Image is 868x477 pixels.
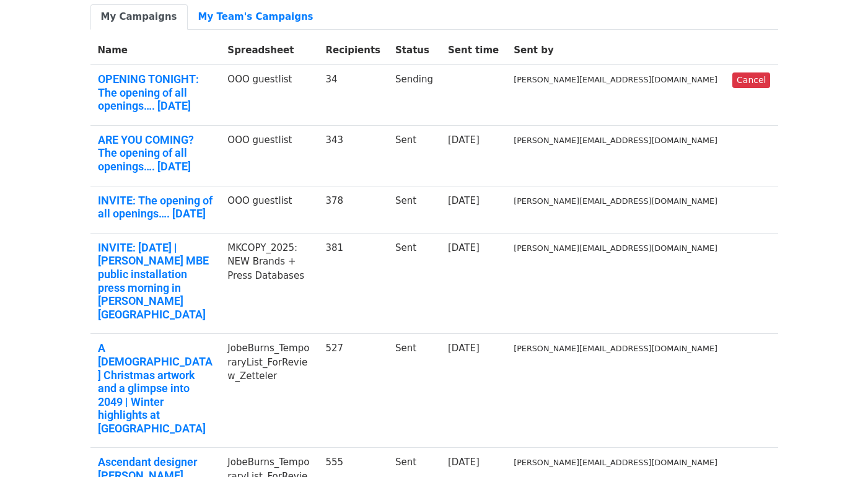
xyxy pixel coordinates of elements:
[90,4,188,30] a: My Campaigns
[514,136,717,145] small: [PERSON_NAME][EMAIL_ADDRESS][DOMAIN_NAME]
[441,36,506,65] th: Sent time
[220,125,318,186] td: OOO guestlist
[318,36,388,65] th: Recipients
[388,186,441,233] td: Sent
[220,334,318,448] td: JobeBurns_TemporaryList_ForReview_Zetteler
[318,65,388,126] td: 34
[90,36,221,65] th: Name
[98,72,213,113] a: OPENING TONIGHT: The opening of all openings…. [DATE]
[220,233,318,334] td: MKCOPY_2025: NEW Brands + Press Databases
[98,241,213,322] a: INVITE: [DATE] | [PERSON_NAME] MBE public installation press morning in [PERSON_NAME][GEOGRAPHIC_...
[220,65,318,126] td: OOO guestlist
[98,133,213,173] a: ARE YOU COMING? The opening of all openings…. [DATE]
[448,195,480,206] a: [DATE]
[388,233,441,334] td: Sent
[514,196,717,206] small: [PERSON_NAME][EMAIL_ADDRESS][DOMAIN_NAME]
[318,186,388,233] td: 378
[448,134,480,146] a: [DATE]
[448,457,480,468] a: [DATE]
[388,125,441,186] td: Sent
[318,233,388,334] td: 381
[188,4,324,30] a: My Team's Campaigns
[220,36,318,65] th: Spreadsheet
[318,125,388,186] td: 343
[98,194,213,221] a: INVITE: The opening of all openings…. [DATE]
[514,458,717,467] small: [PERSON_NAME][EMAIL_ADDRESS][DOMAIN_NAME]
[514,75,717,84] small: [PERSON_NAME][EMAIL_ADDRESS][DOMAIN_NAME]
[448,242,480,253] a: [DATE]
[448,343,480,354] a: [DATE]
[388,36,441,65] th: Status
[514,243,717,253] small: [PERSON_NAME][EMAIL_ADDRESS][DOMAIN_NAME]
[506,36,725,65] th: Sent by
[388,65,441,126] td: Sending
[220,186,318,233] td: OOO guestlist
[318,334,388,448] td: 527
[806,418,868,477] iframe: Chat Widget
[732,72,770,88] a: Cancel
[98,341,213,435] a: A [DEMOGRAPHIC_DATA] Christmas artwork and a glimpse into 2049 | Winter highlights at [GEOGRAPHIC...
[388,334,441,448] td: Sent
[514,344,717,353] small: [PERSON_NAME][EMAIL_ADDRESS][DOMAIN_NAME]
